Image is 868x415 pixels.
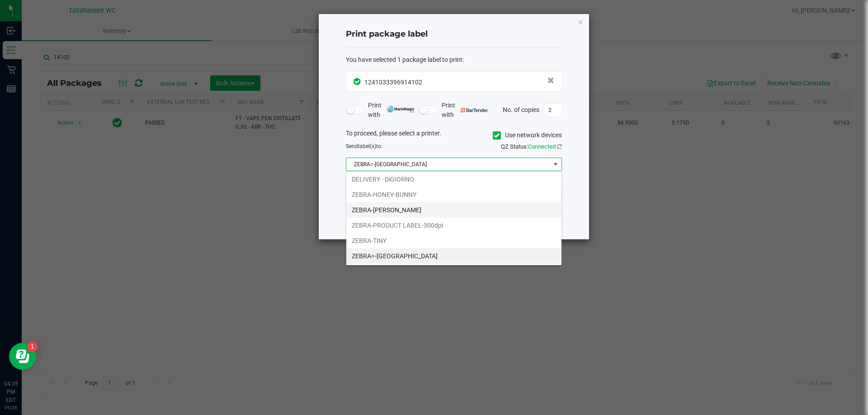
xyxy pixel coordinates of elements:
[27,341,38,352] iframe: Resource center unread badge
[387,106,415,112] img: mark_magic_cybra.png
[364,79,422,86] span: 1241033396914102
[346,248,561,264] li: ZEBRA=-[GEOGRAPHIC_DATA]
[346,218,561,233] li: ZEBRA-PRODUCT LABEL-300dpi
[346,202,561,218] li: ZEBRA-[PERSON_NAME]
[346,172,561,187] li: DELIVERY - DiGIORNO
[503,106,539,113] span: No. of copies
[442,101,488,120] span: Print with
[358,143,376,149] span: label(s)
[339,129,569,142] div: To proceed, please select a printer.
[346,28,562,40] h4: Print package label
[461,108,488,112] img: bartender.png
[368,101,415,120] span: Print with
[346,56,462,63] span: You have selected 1 package label to print
[346,158,550,171] span: ZEBRA=-[GEOGRAPHIC_DATA]
[346,233,561,248] li: ZEBRA-TINY
[9,343,36,370] iframe: Resource center
[339,178,569,187] div: Select a label template.
[528,143,556,150] span: Connected
[354,77,362,86] span: In Sync
[346,55,562,65] div: :
[346,143,382,149] span: Send to:
[493,131,562,140] label: Use network devices
[346,187,561,202] li: ZEBRA-HONEY-BUNNY
[501,143,562,150] span: QZ Status:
